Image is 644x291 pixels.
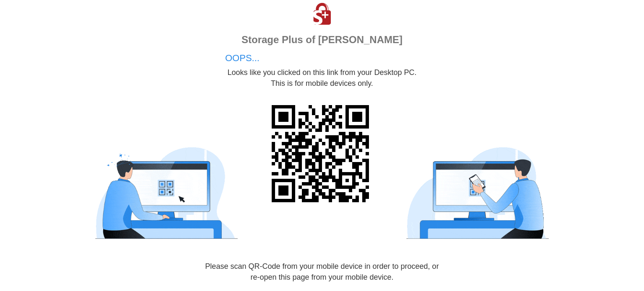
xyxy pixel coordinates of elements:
[203,261,441,283] p: Please scan QR-Code from your mobile device in order to proceed, or re-open this page from your m...
[93,146,261,240] img: phyrem_sign-up_confuse_small.gif
[383,146,551,240] img: phyrem_qr-code_sign-up_small.gif
[225,53,419,63] h5: OOPS...
[310,1,334,26] img: 1755820692_D3zHCB5QOU.png
[229,33,415,47] div: Storage Plus of [PERSON_NAME]
[265,98,379,212] img: BTLWdX3vg151Rc682mfVFflIpJzC7eogKRw9NciWLgscsEFQYHDSoprWCJfwdZ62txXSoon2LYwQrZ0mFC7YEdFsITdz7iCcr...
[225,67,419,78] p: Looks like you clicked on this link from your Desktop PC.
[225,78,419,89] p: This is for mobile devices only.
